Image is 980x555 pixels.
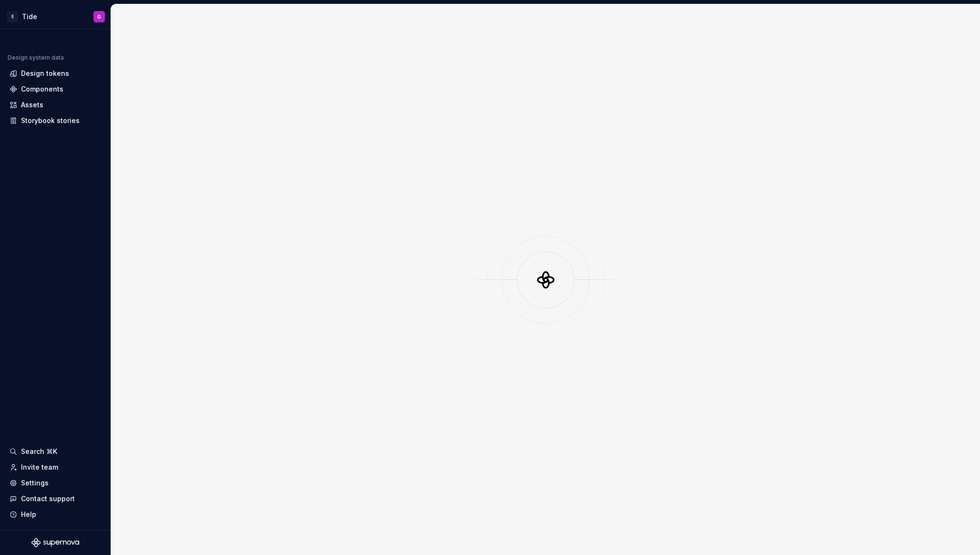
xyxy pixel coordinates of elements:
[6,113,105,128] a: Storybook stories
[6,444,105,459] button: Search ⌘K
[21,116,80,125] div: Storybook stories
[21,478,49,488] div: Settings
[6,475,105,491] a: Settings
[21,69,69,78] div: Design tokens
[6,97,105,113] a: Assets
[7,11,18,22] div: E
[21,494,75,504] div: Contact support
[21,84,63,94] div: Components
[21,462,58,472] div: Invite team
[6,507,105,522] button: Help
[21,510,36,519] div: Help
[6,66,105,81] a: Design tokens
[6,82,105,97] a: Components
[2,6,109,27] button: ETideG
[6,491,105,506] button: Contact support
[22,12,37,21] div: Tide
[31,538,79,547] svg: Supernova Logo
[21,447,57,456] div: Search ⌘K
[21,100,43,110] div: Assets
[6,460,105,475] a: Invite team
[8,54,64,62] div: Design system data
[97,13,101,21] div: G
